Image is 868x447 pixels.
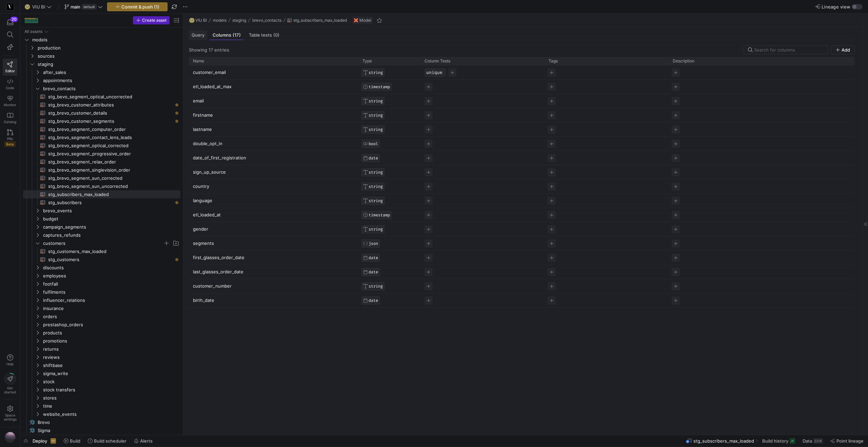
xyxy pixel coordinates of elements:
span: DATE [369,255,378,260]
a: stg_bevo_segment_optical_uncorrected​​​​​​​​​​ [23,93,180,101]
div: Press SPACE to select this row. [23,84,180,93]
span: stg_brevo_segment_progressive_order​​​​​​​​​​ [48,150,173,158]
div: Press SPACE to select this row. [23,361,180,369]
p: email [193,94,354,108]
a: Catalog [3,110,17,127]
span: stg_brevo_segment_optical_corrected​​​​​​​​​​ [48,142,173,150]
span: VIU BI [32,4,45,9]
span: STRING [369,127,383,132]
div: Press SPACE to select this row. [23,394,180,402]
span: Column Tests [425,59,450,63]
span: Help [6,362,14,366]
span: stock transfers [43,386,179,394]
span: Alerts [140,438,153,444]
p: language [193,194,354,207]
span: stg_subscribers​​​​​​​​​​ [48,199,173,207]
span: stg_brevo_segment_relax_order​​​​​​​​​​ [48,158,173,166]
div: Press SPACE to select this row. [23,255,180,264]
span: Point lineage [836,438,864,444]
div: Press SPACE to select this row. [23,329,180,337]
a: PRsBeta [3,127,17,150]
button: Alerts [131,435,156,447]
button: Getstarted [3,370,17,397]
span: VIU BI [195,18,207,23]
div: Press SPACE to select this row. [189,293,854,308]
a: stg_brevo_segment_contact_lens_leads​​​​​​​​​​ [23,133,180,141]
span: STRING [369,198,383,203]
div: Press SPACE to select this row. [23,158,180,166]
a: stg_brevo_customer_details​​​​​​​​​​ [23,109,180,117]
button: brevo_contacts [251,16,283,24]
div: Press SPACE to select this row. [189,137,854,151]
button: 🌝VIU BI [188,16,209,24]
span: shiftbase [43,362,179,369]
div: Press SPACE to select this row. [23,150,180,158]
a: stg_brevo_segment_computer_order​​​​​​​​​​ [23,125,180,133]
p: etl_loaded_at [193,208,354,221]
div: Press SPACE to select this row. [189,108,854,122]
button: Build history [759,435,798,447]
span: stg_subscribers_max_loaded​​​​​​​​​​ [48,191,173,198]
span: STRING [369,70,383,75]
span: JSON [369,241,378,246]
span: DATE [369,298,378,303]
button: Build [61,435,83,447]
div: Press SPACE to select this row. [23,280,180,288]
img: undefined [354,18,358,22]
img: https://storage.googleapis.com/y42-prod-data-exchange/images/zgRs6g8Sem6LtQCmmHzYBaaZ8bA8vNBoBzxR... [7,3,14,10]
span: BOOL [369,141,378,146]
a: stg_customers​​​​​​​​​​ [23,255,180,264]
p: etl_loaded_at_max [193,80,354,93]
button: Commit & push (1) [107,2,167,11]
p: first_glasses_order_date [193,251,354,264]
button: 🌝VIU BI [23,2,53,11]
div: 20 [10,17,18,22]
span: Build history [762,438,788,444]
span: Description [673,59,694,63]
span: Sigma​​​​​ [38,427,173,434]
div: Press SPACE to select this row. [189,236,854,251]
p: country [193,180,354,193]
span: Brevo​​​​​ [38,419,173,426]
a: stg_brevo_segment_sun_corrected​​​​​​​​​​ [23,174,180,182]
span: budget [43,215,179,223]
span: staging [232,18,246,23]
span: (0) [273,33,279,37]
span: Tags [549,59,558,63]
div: Press SPACE to select this row. [23,215,180,223]
div: Press SPACE to select this row. [23,264,180,272]
span: sources [38,52,179,60]
div: Press SPACE to select this row. [189,151,854,165]
button: Build scheduler [85,435,130,447]
span: Get started [4,386,16,394]
button: https://storage.googleapis.com/y42-prod-data-exchange/images/VtGnwq41pAtzV0SzErAhijSx9Rgo16q39DKO... [3,430,17,444]
span: DATE [369,270,378,274]
span: after_sales [43,69,179,76]
div: Press SPACE to select this row. [23,369,180,377]
a: stg_brevo_segment_singlevision_order​​​​​​​​​​ [23,166,180,174]
span: insurance [43,305,179,312]
a: Brevo​​​​​ [23,418,180,426]
span: brevo_events [43,207,179,215]
p: customer_number [193,279,354,293]
span: Model [359,18,371,23]
div: Press SPACE to select this row. [23,312,180,320]
div: Press SPACE to select this row. [23,60,180,68]
div: Press SPACE to select this row. [23,190,180,198]
div: Press SPACE to select this row. [23,247,180,255]
a: stg_brevo_segment_sun_uncorrected​​​​​​​​​​ [23,182,180,190]
span: stg_customers​​​​​​​​​​ [48,256,173,264]
span: discounts [43,264,179,272]
span: stg_subscribers_max_loaded [693,438,754,444]
div: Press SPACE to select this row. [23,52,180,60]
div: Press SPACE to select this row. [23,101,180,109]
div: Press SPACE to select this row. [23,182,180,190]
div: Press SPACE to select this row. [23,418,180,426]
div: Press SPACE to select this row. [23,231,180,239]
div: Press SPACE to select this row. [189,222,854,236]
p: firstname [193,109,354,122]
span: Create asset [142,18,166,23]
span: brevo_contacts [252,18,281,23]
a: Code [3,76,17,93]
a: Monitor [3,93,17,110]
